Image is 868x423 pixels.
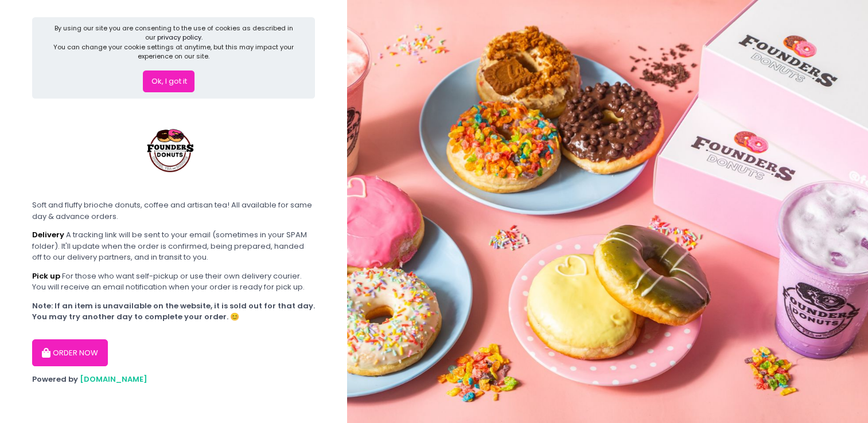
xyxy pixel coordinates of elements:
div: For those who want self-pickup or use their own delivery courier. You will receive an email notif... [32,271,315,293]
div: Note: If an item is unavailable on the website, it is sold out for that day. You may try another ... [32,300,315,323]
a: privacy policy. [157,33,203,42]
div: By using our site you are consenting to the use of cookies as described in our You can change you... [52,23,296,61]
a: [DOMAIN_NAME] [80,374,147,385]
div: Soft and fluffy brioche donuts, coffee and artisan tea! All available for same day & advance orders. [32,199,315,222]
div: A tracking link will be sent to your email (sometimes in your SPAM folder). It'll update when the... [32,229,315,263]
img: Founders Donuts [129,106,215,192]
button: ORDER NOW [32,339,108,367]
b: Delivery [32,229,64,240]
b: Pick up [32,271,60,281]
div: Powered by [32,374,315,385]
button: Ok, I got it [143,70,194,92]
